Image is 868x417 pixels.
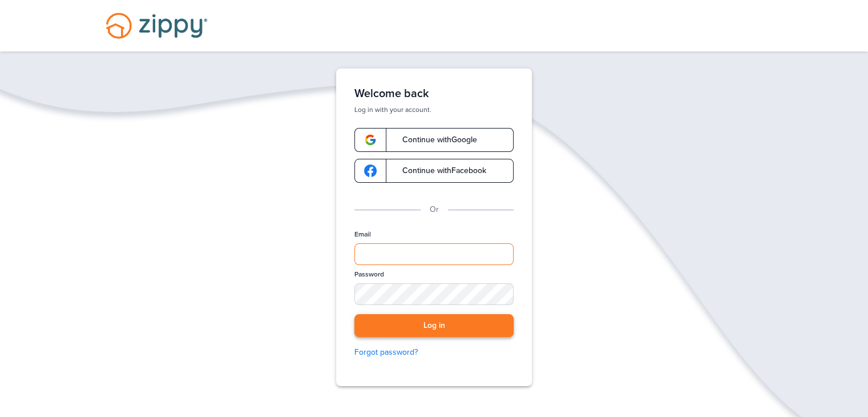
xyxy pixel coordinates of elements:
[430,203,439,216] p: Or
[354,270,384,279] label: Password
[836,390,865,414] img: Back to Top
[391,136,477,144] span: Continue with Google
[354,159,514,183] a: google-logoContinue withFacebook
[354,230,371,239] label: Email
[354,128,514,152] a: google-logoContinue withGoogle
[354,346,514,359] a: Forgot password?
[364,134,377,146] img: google-logo
[354,243,514,265] input: Email
[354,87,514,101] h1: Welcome back
[354,283,514,305] input: Password
[391,167,486,175] span: Continue with Facebook
[354,314,514,338] button: Log in
[354,105,514,114] p: Log in with your account.
[364,165,377,177] img: google-logo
